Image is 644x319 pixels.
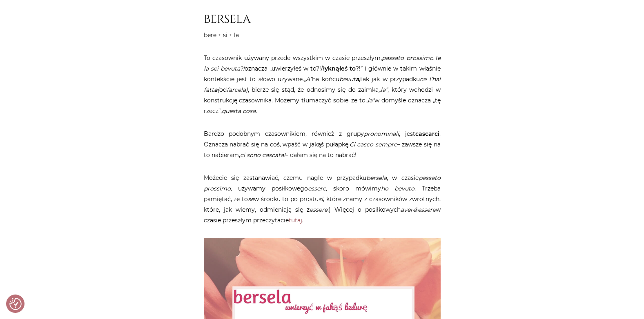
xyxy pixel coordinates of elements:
h2: BERSELA [204,13,441,27]
em: essere [308,185,326,192]
p: bere + si + la [204,30,441,40]
em: essere [310,206,328,213]
em: farcela) [227,86,248,93]
em: ci sono cascata! [240,151,285,159]
em: pronominali [364,130,399,137]
em: passato prossimo [382,54,433,62]
em: bevut [339,75,360,83]
button: Preferencje co do zgód [9,298,22,310]
img: Revisit consent button [9,298,22,310]
em: questa cosa [222,107,256,115]
strong: a [214,86,217,93]
em: Te la sei bevuta?! [204,54,441,72]
strong: cascarci [415,130,439,137]
a: tutaj [289,217,302,224]
p: Możecie się zastanawiać, czemu nagle w przypadku , w czasie , używamy posiłkowego , skoro mówimy ... [204,173,441,226]
em: „la” [379,86,388,93]
em: ho bevuto [381,185,414,192]
em: se [248,195,254,203]
em: bersela [366,174,387,182]
em: ce l’hai fatt ( [204,75,441,93]
em: si [319,195,323,203]
em: passato prossimo [204,174,441,192]
p: To czasownik używany przede wszystkim w czasie przeszłym, . oznacza „uwierzyłeś w to?!/ ?!” i głó... [204,53,441,116]
em: avere [401,206,416,213]
p: Bardzo podobnym czasownikiem, również z grupy , jest . Oznacza nabrać się na coś, wpaść w jakąś p... [204,128,441,160]
em: „A” [304,75,312,83]
strong: a, [356,75,360,83]
em: Ci casco sempre [350,141,397,148]
em: essere [418,206,436,213]
em: „la” [365,97,374,104]
strong: łyknąłeś to [323,65,356,72]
